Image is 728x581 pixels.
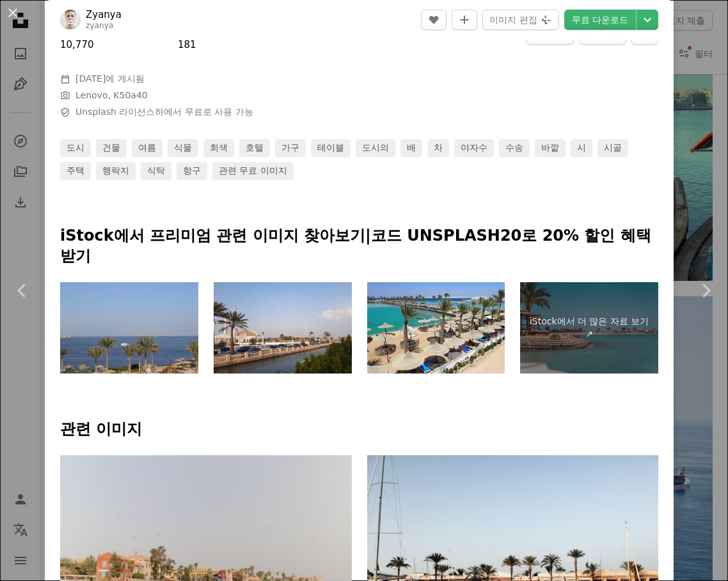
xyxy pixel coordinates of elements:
[367,559,659,570] a: 낮에는 야자수 근처의 부두에 있는 보트
[203,139,234,157] a: 회색
[454,139,494,157] a: 야자수
[96,162,136,180] a: 행락지
[178,39,196,50] span: 181
[132,139,162,157] a: 여름
[86,21,114,30] a: zyanya
[421,10,447,30] button: 좋아요
[452,10,477,30] button: 컬렉션에 추가
[275,139,306,157] a: 가구
[168,139,198,157] a: 식물
[60,10,81,30] img: Zyanya의 프로필로 이동
[356,139,395,157] a: 도시의
[60,282,198,374] img: 팜 스 앤 방갈로, 이집트
[482,10,558,30] button: 이미지 편집
[520,282,658,374] a: iStock에서 더 많은 자료 보기↗
[367,282,505,374] img: Egypt beach Red Sea Hurghada
[683,229,728,352] a: 다음
[75,106,253,119] span: 하에서 무료로 사용 가능
[499,139,530,157] a: 수송
[427,139,449,157] a: 차
[564,10,636,30] a: 무료 다운로드
[571,139,592,157] a: 시
[239,139,270,157] a: 호텔
[86,8,122,21] a: Zyanya
[75,73,145,84] span: 에 게시됨
[214,282,352,374] img: 아름다운 저녁과 화려한 일몰 제다, 코르 니쉬, 사우디 아라비아.
[535,139,566,157] a: 바깥
[177,162,207,180] a: 항구
[212,162,294,180] a: 관련 무료 이미지
[75,107,155,117] a: Unsplash 라이선스
[60,419,658,440] h4: 관련 이미지
[637,10,658,30] button: 다운로드 크기 선택
[75,89,148,102] button: Lenovo, K50a40
[311,139,351,157] a: 테이블
[96,139,127,157] a: 건물
[60,547,352,558] a: 수역 위에 떠 있는 보트 그룹
[60,226,658,267] p: iStock에서 프리미엄 관련 이미지 찾아보기 | 코드 UNSPLASH20로 20% 할인 혜택 받기
[60,162,91,180] a: 주택
[60,139,91,157] a: 도시
[400,139,422,157] a: 배
[597,139,628,157] a: 시골
[75,73,106,84] time: 2020년 5월 6일 오전 7시 28분 42초 GMT+9
[60,39,94,50] span: 10,770
[141,162,171,180] a: 식탁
